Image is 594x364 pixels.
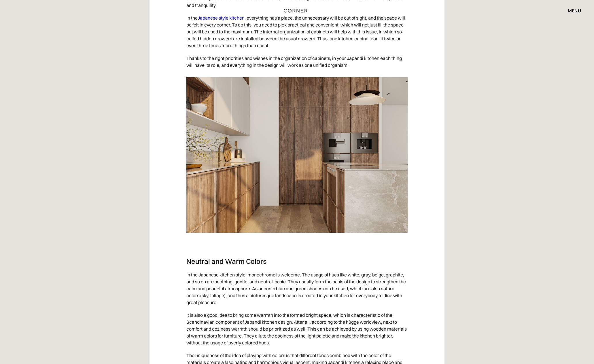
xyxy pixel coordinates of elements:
p: It is also a good idea to bring some warmth into the formed bright space, which is characteristic... [186,309,408,349]
p: ‍ [186,238,408,251]
p: Thanks to the right priorities and wishes in the organization of cabinets, in your Japandi kitche... [186,52,408,71]
a: home [270,7,324,14]
p: In the , everything has a place, the unnecessary will be out of sight, and the space will be felt... [186,12,408,52]
h3: Neutral and Warm Colors [186,257,408,266]
img: Light oak base cabinets on the right, Dekton Arga covered kitchen island on the left, and a pantr... [186,77,408,233]
p: In the Japanese kitchen style, monochrome is welcome. The usage of hues like white, gray, beige, ... [186,268,408,309]
div: menu [568,8,581,13]
div: menu [562,6,581,16]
